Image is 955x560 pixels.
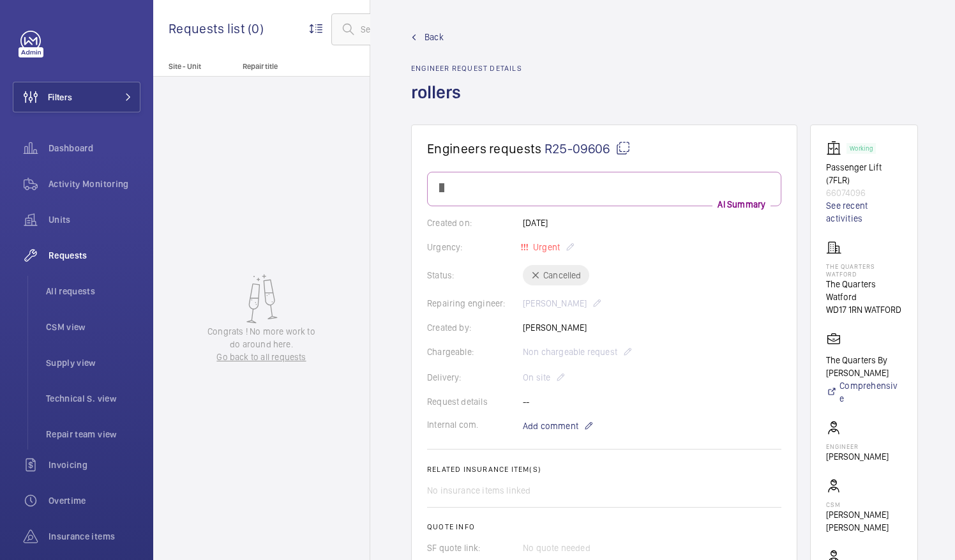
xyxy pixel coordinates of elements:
[826,379,902,405] a: Comprehensive
[712,198,771,211] p: AI Summary
[331,13,537,45] input: Search by request or quote number
[826,443,889,450] p: Engineer
[411,80,522,125] h1: rollers
[49,249,140,262] span: Requests
[49,458,140,471] span: Invoicing
[202,351,322,363] a: Go back to all requests
[153,62,237,71] p: Site - Unit
[826,501,902,508] p: CSM
[826,199,902,225] a: See recent activities
[46,321,140,333] span: CSM view
[425,31,444,43] span: Back
[523,420,578,432] span: Add comment
[243,62,327,71] p: Repair title
[427,522,781,531] h2: Quote info
[13,82,140,112] button: Filters
[49,142,140,155] span: Dashboard
[46,392,140,405] span: Technical S. view
[826,450,889,463] p: [PERSON_NAME]
[49,530,140,543] span: Insurance items
[826,354,902,379] p: The Quarters By [PERSON_NAME]
[826,186,902,199] p: 66074096
[169,20,248,36] span: Requests list
[826,140,846,156] img: elevator.svg
[46,428,140,441] span: Repair team view
[46,285,140,298] span: All requests
[826,303,902,316] p: WD17 1RN WATFORD
[826,161,902,186] p: Passenger Lift (7FLR)
[49,178,140,190] span: Activity Monitoring
[826,278,902,303] p: The Quarters Watford
[411,64,522,73] h2: Engineer request details
[826,508,902,534] p: [PERSON_NAME] [PERSON_NAME]
[850,146,873,151] p: Working
[427,140,542,156] span: Engineers requests
[427,465,781,474] h2: Related insurance item(s)
[545,140,631,156] span: R25-09606
[46,356,140,369] span: Supply view
[826,262,902,278] p: The Quarters Watford
[202,325,322,351] p: Congrats ! No more work to do around here.
[49,213,140,226] span: Units
[48,91,72,103] span: Filters
[49,494,140,507] span: Overtime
